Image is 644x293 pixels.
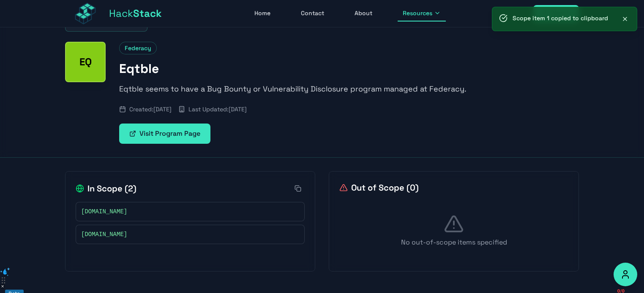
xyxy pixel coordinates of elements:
span: Resources [403,9,432,17]
span: Federacy [119,42,157,54]
span: Created: [DATE] [129,105,172,113]
div: Eqtble [65,42,106,82]
button: Resources [398,5,446,22]
span: Hack [109,7,162,20]
span: Last Updated: [DATE] [188,105,247,113]
p: Eqtble seems to have a Bug Bounty or Vulnerability Disclosure program managed at Federacy. [119,83,579,95]
h1: Eqtble [119,61,579,76]
a: Visit Program Page [119,124,210,144]
button: Copy all in-scope items [291,182,305,195]
p: Scope item 1 copied to clipboard [513,14,608,22]
span: Stack [133,7,162,20]
a: Sign In [533,5,579,22]
a: Home [249,5,276,22]
button: Close notification [620,14,630,24]
p: No out-of-scope items specified [339,237,568,247]
span: [DOMAIN_NAME] [81,207,127,216]
a: About [349,5,377,22]
a: Contact [296,5,329,22]
span: [DOMAIN_NAME] [81,230,127,239]
h2: Out of Scope ( 0 ) [339,182,419,194]
button: Accessibility Options [614,263,637,286]
h2: In Scope ( 2 ) [76,183,136,194]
